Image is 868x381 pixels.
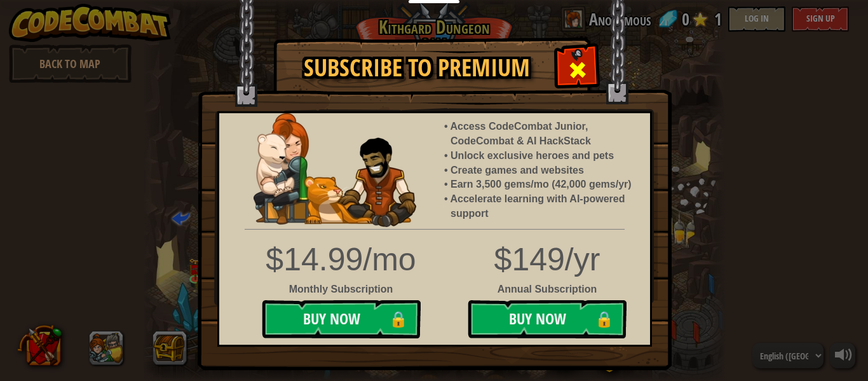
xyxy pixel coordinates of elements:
li: Earn 3,500 gems/mo (42,000 gems/yr) [451,177,637,192]
button: Buy Now🔒 [468,300,627,338]
div: $149/yr [210,237,660,282]
li: Create games and websites [451,163,637,178]
li: Unlock exclusive heroes and pets [451,149,637,163]
li: Accelerate learning with AI-powered support [451,192,637,221]
div: Annual Subscription [210,282,660,297]
div: Monthly Subscription [257,282,425,297]
button: Buy Now🔒 [262,300,421,338]
img: anya-and-nando-pet.webp [254,113,416,227]
div: $14.99/mo [257,237,425,282]
li: Access CodeCombat Junior, CodeCombat & AI HackStack [451,120,637,149]
h1: Subscribe to Premium [287,55,547,81]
